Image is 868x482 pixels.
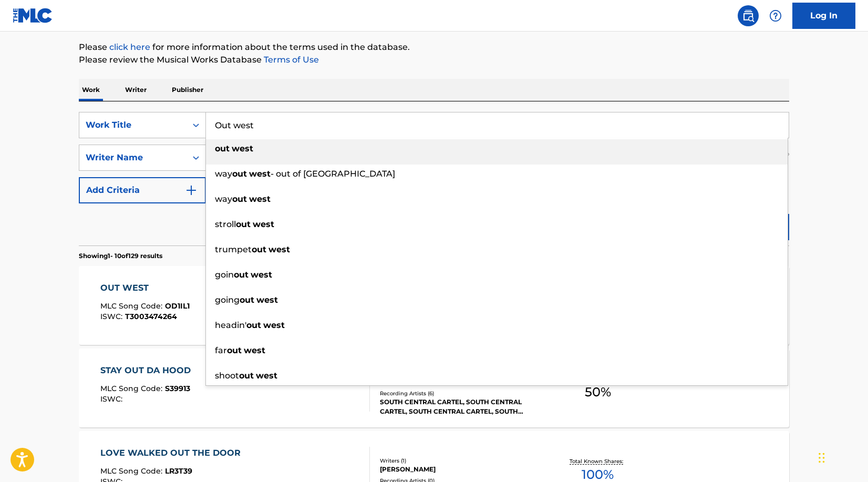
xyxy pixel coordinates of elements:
span: way [215,169,232,179]
strong: west [251,270,272,280]
strong: west [244,345,265,355]
form: Search Form [79,112,789,245]
strong: west [256,295,278,305]
span: stroll [215,219,236,229]
a: Public Search [738,5,759,26]
p: Please for more information about the terms used in the database. [79,41,789,54]
strong: out [227,345,242,355]
div: LOVE WALKED OUT THE DOOR [100,447,246,459]
span: ISWC : [100,312,125,321]
span: ISWC : [100,394,125,404]
p: Work [79,79,103,101]
p: Showing 1 - 10 of 129 results [79,251,162,261]
a: STAY OUT DA HOODMLC Song Code:S39913ISWC:Writers (10)[PERSON_NAME], [PERSON_NAME], WEST, [GEOGRAP... [79,348,789,427]
span: T3003474264 [125,312,177,321]
p: Publisher [169,79,206,101]
a: click here [109,42,150,52]
div: Help [765,5,786,26]
div: Recording Artists ( 6 ) [380,389,539,397]
img: 9d2ae6d4665cec9f34b9.svg [185,184,198,197]
strong: west [263,320,285,330]
span: - out of [GEOGRAPHIC_DATA] [271,169,395,179]
img: help [769,9,782,22]
strong: out [240,295,254,305]
span: MLC Song Code : [100,466,165,476]
span: OD1IL1 [165,301,190,311]
strong: out [246,320,261,330]
span: far [215,345,227,355]
div: SOUTH CENTRAL CARTEL, SOUTH CENTRAL CARTEL, SOUTH CENTRAL CARTEL, SOUTH CENTRAL CARTEL, SOUTH CEN... [380,397,539,416]
div: Drag [819,442,825,474]
div: Writer Name [86,151,180,164]
strong: west [268,244,290,254]
span: MLC Song Code : [100,301,165,311]
span: LR3T39 [165,466,192,476]
img: MLC Logo [13,8,53,23]
div: [PERSON_NAME] [380,465,539,474]
p: Total Known Shares: [570,457,626,465]
span: headin' [215,320,246,330]
p: Please review the Musical Works Database [79,54,789,66]
strong: out [215,143,230,153]
strong: west [249,169,271,179]
a: Log In [792,3,855,29]
span: going [215,295,240,305]
a: Terms of Use [262,55,319,65]
img: search [742,9,755,22]
span: S39913 [165,384,190,393]
strong: west [232,143,253,153]
button: Add Criteria [79,177,206,203]
iframe: Chat Widget [815,432,868,482]
span: shoot [215,371,239,381]
strong: west [249,194,271,204]
div: STAY OUT DA HOOD [100,364,196,377]
strong: out [234,270,249,280]
div: Writers ( 1 ) [380,457,539,465]
div: Work Title [86,119,180,131]
span: way [215,194,232,204]
strong: out [232,194,247,204]
p: Writer [122,79,150,101]
span: trumpet [215,244,252,254]
strong: west [256,371,277,381]
span: MLC Song Code : [100,384,165,393]
strong: out [252,244,266,254]
strong: out [232,169,247,179]
strong: out [239,371,254,381]
strong: west [253,219,274,229]
span: 50 % [585,383,611,402]
span: goin [215,270,234,280]
div: OUT WEST [100,282,190,294]
strong: out [236,219,251,229]
a: OUT WESTMLC Song Code:OD1IL1ISWC:T3003474264Writers (4)[PERSON_NAME], [PERSON_NAME], [PERSON_NAME... [79,266,789,345]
